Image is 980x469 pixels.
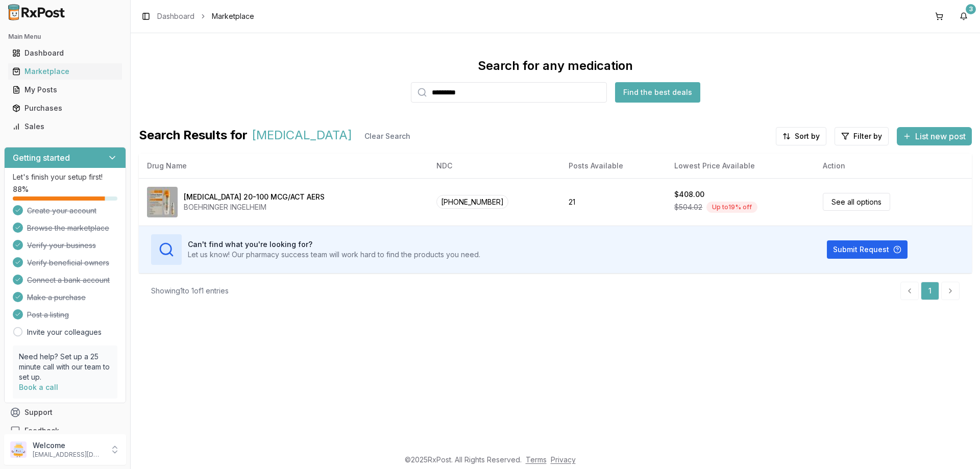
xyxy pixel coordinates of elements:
div: BOEHRINGER INGELHEIM [184,202,325,212]
button: Filter by [835,127,889,145]
div: Marketplace [12,66,118,77]
p: [EMAIL_ADDRESS][DOMAIN_NAME] [33,451,104,459]
span: [MEDICAL_DATA] [252,127,352,145]
div: Dashboard [12,48,118,58]
span: List new post [915,130,966,142]
div: $408.00 [674,189,704,200]
th: Lowest Price Available [666,154,815,178]
th: NDC [428,154,560,178]
span: $504.02 [674,202,702,212]
div: Up to 19 % off [706,202,757,213]
button: Find the best deals [615,82,700,103]
nav: breadcrumb [157,11,254,21]
span: Verify your business [27,240,96,251]
a: Purchases [8,99,122,117]
span: Marketplace [212,11,254,21]
a: Marketplace [8,62,122,81]
button: Submit Request [827,240,908,259]
span: Sort by [795,131,820,141]
button: Marketplace [4,63,126,80]
div: [MEDICAL_DATA] 20-100 MCG/ACT AERS [184,192,325,202]
a: See all options [823,193,890,211]
span: Make a purchase [27,292,86,303]
img: User avatar [10,441,27,458]
a: Invite your colleagues [27,327,102,337]
button: Support [4,403,126,422]
div: Search for any medication [478,58,633,74]
h3: Getting started [13,152,70,164]
button: Sales [4,118,126,135]
h3: Can't find what you're looking for? [188,239,480,250]
button: My Posts [4,82,126,98]
button: Sort by [776,127,826,145]
iframe: Intercom live chat [945,434,970,459]
span: Feedback [24,426,59,436]
button: List new post [897,127,972,145]
span: Post a listing [27,310,69,320]
a: Privacy [551,455,576,464]
div: Purchases [12,103,118,113]
button: Feedback [4,422,126,440]
a: Dashboard [157,11,194,21]
span: Filter by [853,131,882,141]
a: 1 [921,282,939,300]
button: 3 [955,8,972,24]
span: Create your account [27,206,96,216]
a: Book a call [19,383,58,391]
span: Verify beneficial owners [27,258,109,268]
a: List new post [897,132,972,142]
img: Combivent Respimat 20-100 MCG/ACT AERS [147,187,178,217]
button: Clear Search [356,127,419,145]
th: Drug Name [139,154,428,178]
div: Showing 1 to 1 of 1 entries [151,286,229,296]
a: Terms [526,455,547,464]
p: Let us know! Our pharmacy success team will work hard to find the products you need. [188,250,480,260]
a: Dashboard [8,44,122,62]
div: My Posts [12,85,118,95]
button: Dashboard [4,45,126,61]
td: 21 [560,178,667,226]
p: Let's finish your setup first! [13,172,117,182]
a: Sales [8,117,122,136]
img: RxPost Logo [4,4,69,20]
span: 88 % [13,184,29,194]
a: My Posts [8,81,122,99]
span: Browse the marketplace [27,223,109,233]
th: Posts Available [560,154,667,178]
span: Search Results for [139,127,248,145]
div: Sales [12,121,118,132]
span: [PHONE_NUMBER] [436,195,508,209]
th: Action [815,154,972,178]
button: Purchases [4,100,126,116]
span: Connect a bank account [27,275,110,285]
p: Need help? Set up a 25 minute call with our team to set up. [19,352,111,382]
div: 3 [966,4,976,14]
p: Welcome [33,440,104,451]
nav: pagination [900,282,960,300]
h2: Main Menu [8,33,122,41]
